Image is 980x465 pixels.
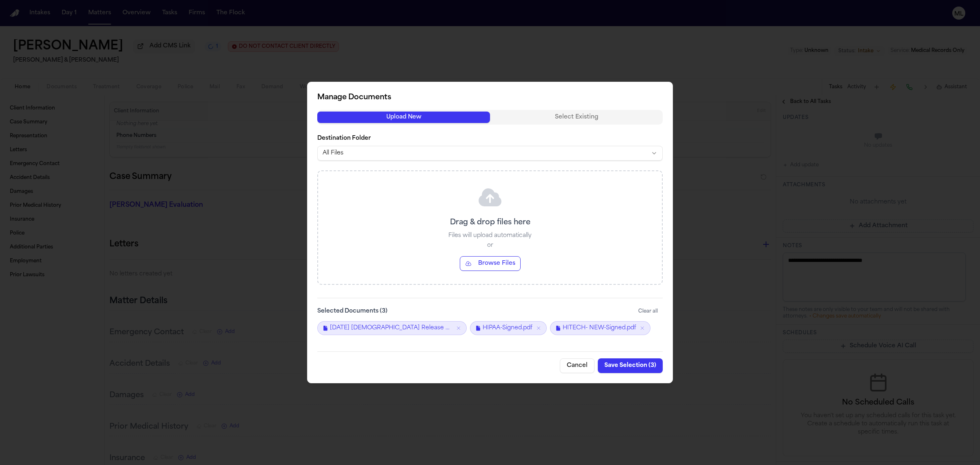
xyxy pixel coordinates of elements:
[487,241,493,250] p: or
[598,358,663,373] button: Save Selection (3)
[317,307,388,315] label: Selected Documents ( 3 )
[450,217,530,228] p: Drag & drop files here
[560,358,595,373] button: Cancel
[330,324,452,332] span: [DATE] [DEMOGRAPHIC_DATA] Release of Information- Signed by [PERSON_NAME].pdf
[639,325,645,331] button: Remove HITECH- NEW-Signed.pdf
[483,324,532,332] span: HIPAA-Signed.pdf
[456,325,461,331] button: Remove 4.7.25 Presbyterian Release of Information- Signed by Ken.pdf
[460,256,521,271] button: Browse Files
[633,305,663,318] button: Clear all
[317,92,663,103] h2: Manage Documents
[536,325,541,331] button: Remove HIPAA-Signed.pdf
[317,112,490,123] button: Upload New
[448,232,532,240] p: Files will upload automatically
[317,134,663,143] label: Destination Folder
[490,112,663,123] button: Select Existing
[563,324,636,332] span: HITECH- NEW-Signed.pdf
